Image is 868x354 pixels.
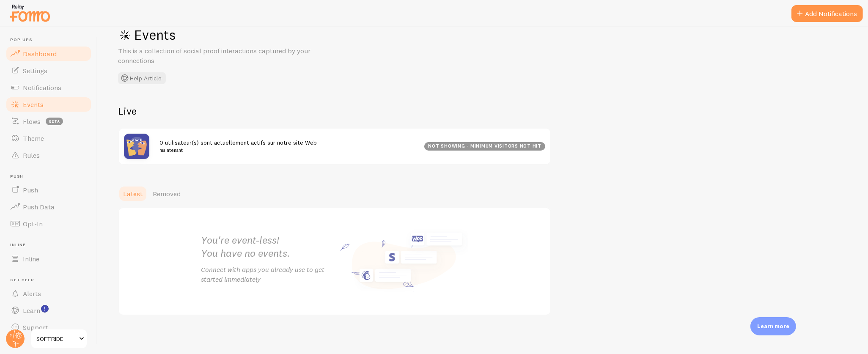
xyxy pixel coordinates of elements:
[153,189,181,198] span: Removed
[757,322,789,330] p: Learn more
[5,250,92,267] a: Inline
[36,334,77,344] span: SOFTRIDE
[5,45,92,62] a: Dashboard
[118,26,372,44] h1: Events
[159,139,414,154] span: 0 utilisateur(s) sont actuellement actifs sur notre site Web
[41,305,49,313] svg: <p>Watch New Feature Tutorials!</p>
[10,277,92,283] span: Get Help
[10,174,92,179] span: Push
[201,233,335,260] h2: You're event-less! You have no events.
[23,289,41,298] span: Alerts
[23,203,55,211] span: Push Data
[750,317,796,335] div: Learn more
[5,302,92,319] a: Learn
[124,134,149,159] img: pageviews.png
[118,104,551,118] h2: Live
[23,220,43,228] span: Opt-In
[9,2,51,24] img: fomo-relay-logo-orange.svg
[23,323,48,332] span: Support
[23,186,38,194] span: Push
[5,181,92,198] a: Push
[23,151,40,159] span: Rules
[118,46,321,66] p: This is a collection of social proof interactions captured by your connections
[46,118,63,125] span: beta
[201,265,335,284] p: Connect with apps you already use to get started immediately
[23,100,44,109] span: Events
[159,146,414,154] small: maintenant
[148,185,186,202] a: Removed
[5,62,92,79] a: Settings
[5,319,92,336] a: Support
[10,37,92,43] span: Pop-ups
[23,83,61,92] span: Notifications
[5,198,92,215] a: Push Data
[118,185,148,202] a: Latest
[5,147,92,164] a: Rules
[23,49,57,58] span: Dashboard
[23,66,47,75] span: Settings
[123,189,143,198] span: Latest
[23,306,40,315] span: Learn
[5,285,92,302] a: Alerts
[5,96,92,113] a: Events
[5,113,92,130] a: Flows beta
[30,329,88,349] a: SOFTRIDE
[23,117,41,126] span: Flows
[118,72,166,84] button: Help Article
[5,130,92,147] a: Theme
[23,255,39,263] span: Inline
[5,215,92,232] a: Opt-In
[424,142,545,151] div: not showing - minimum visitors not hit
[23,134,44,143] span: Theme
[5,79,92,96] a: Notifications
[10,242,92,248] span: Inline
